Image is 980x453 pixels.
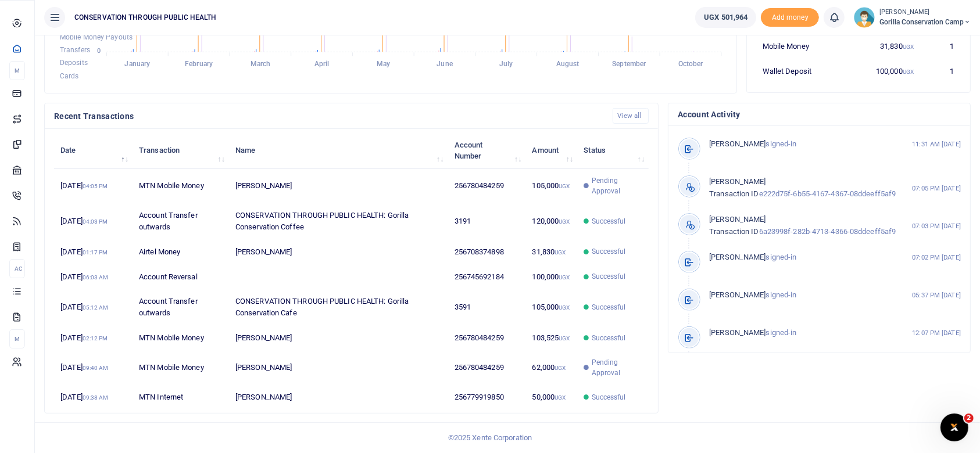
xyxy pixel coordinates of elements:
td: CONSERVATION THROUGH PUBLIC HEALTH: Gorilla Conservation Coffee [229,203,448,239]
span: CONSERVATION THROUGH PUBLIC HEALTH [70,12,221,23]
td: [DATE] [54,326,133,351]
td: [DATE] [54,385,133,409]
span: Pending Approval [592,357,643,378]
span: [PERSON_NAME] [709,177,766,186]
small: 05:12 AM [83,304,109,311]
a: UGX 501,964 [695,7,756,28]
td: 50,000 [525,385,577,409]
li: Ac [9,259,25,278]
li: M [9,61,25,80]
td: [DATE] [54,239,133,264]
small: UGX [903,69,914,75]
span: Cards [60,72,79,80]
tspan: January [125,60,151,69]
small: UGX [555,365,566,371]
small: 02:12 PM [83,335,108,341]
span: Successful [592,333,626,343]
td: 31,830 [525,239,577,264]
td: 100,000 [852,59,921,83]
td: 256780484259 [448,169,525,203]
td: 3191 [448,203,525,239]
span: Pending Approval [592,175,643,196]
td: 256780484259 [448,350,525,384]
p: signed-in [709,138,897,150]
p: e222d75f-6b55-4167-4367-08ddeeff5af9 [709,176,897,200]
tspan: June [437,60,453,69]
span: Successful [592,271,626,282]
iframe: Intercom live chat [940,414,968,441]
span: [PERSON_NAME] [709,253,766,261]
tspan: May [377,60,390,69]
td: 105,000 [525,169,577,203]
small: [PERSON_NAME] [879,8,971,17]
span: Successful [592,246,626,257]
td: CONSERVATION THROUGH PUBLIC HEALTH: Gorilla Conservation Cafe [229,289,448,325]
li: Wallet ballance [691,7,761,28]
td: Airtel Money [133,239,229,264]
small: 07:02 PM [DATE] [912,253,961,263]
small: 09:40 AM [83,365,109,371]
th: Date: activate to sort column descending [54,132,133,168]
span: Transaction ID [709,189,759,198]
small: UGX [903,44,914,50]
td: 256745692184 [448,264,525,289]
td: [PERSON_NAME] [229,326,448,351]
span: Successful [592,216,626,227]
td: [DATE] [54,264,133,289]
td: 1 [920,59,961,83]
td: Account Transfer outwards [133,203,229,239]
th: Status: activate to sort column ascending [577,132,649,168]
p: 6a23998f-282b-4713-4366-08ddeeff5af9 [709,214,897,238]
small: 01:17 PM [83,249,108,256]
td: 256779919850 [448,385,525,409]
small: UGX [555,394,566,401]
span: Gorilla Conservation Camp [879,17,971,27]
span: Add money [761,8,819,27]
span: [PERSON_NAME] [709,290,766,299]
tspan: July [499,60,513,69]
td: 3591 [448,289,525,325]
span: 2 [964,414,974,423]
tspan: October [678,60,704,69]
td: 100,000 [525,264,577,289]
small: UGX [559,218,570,225]
td: [PERSON_NAME] [229,385,448,409]
td: Wallet Deposit [756,59,852,83]
td: [DATE] [54,289,133,325]
span: Transaction ID [709,227,759,236]
a: profile-user [PERSON_NAME] Gorilla Conservation Camp [854,7,971,28]
td: 256708374898 [448,239,525,264]
td: MTN Mobile Money [133,350,229,384]
small: UGX [559,183,570,189]
small: 11:31 AM [DATE] [912,139,961,149]
small: 05:37 PM [DATE] [912,290,961,300]
small: UGX [559,274,570,281]
small: UGX [559,304,570,311]
td: Account Reversal [133,264,229,289]
td: 103,525 [525,326,577,351]
th: Transaction: activate to sort column ascending [133,132,229,168]
tspan: August [556,60,580,69]
li: Toup your wallet [761,8,819,27]
th: Amount: activate to sort column ascending [525,132,577,168]
span: Mobile Money Payouts [60,33,133,41]
td: 1 [920,34,961,59]
tspan: March [251,60,271,69]
small: 12:07 PM [DATE] [912,328,961,338]
td: [PERSON_NAME] [229,350,448,384]
small: 04:05 PM [83,183,108,189]
p: signed-in [709,289,897,301]
td: MTN Internet [133,385,229,409]
td: MTN Mobile Money [133,326,229,351]
td: MTN Mobile Money [133,169,229,203]
a: Add money [761,12,819,21]
td: Account Transfer outwards [133,289,229,325]
h4: Recent Transactions [54,110,603,123]
tspan: April [314,60,330,69]
h4: Account Activity [678,108,961,121]
span: UGX 501,964 [704,12,747,23]
td: 256780484259 [448,326,525,351]
small: 07:03 PM [DATE] [912,221,961,231]
th: Account Number: activate to sort column ascending [448,132,525,168]
small: UGX [559,335,570,341]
